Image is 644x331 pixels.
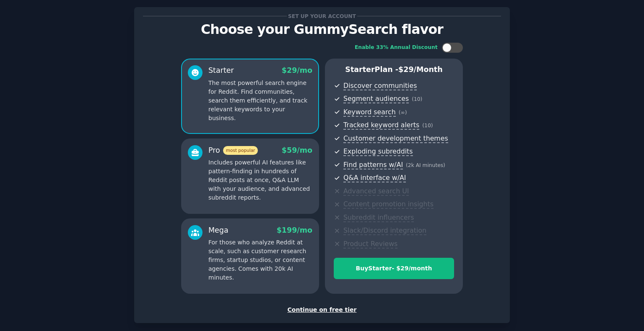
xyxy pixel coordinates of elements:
[334,64,454,75] p: Starter Plan -
[398,65,443,74] span: $ 29 /month
[343,226,426,235] span: Slack/Discord integration
[343,82,417,90] span: Discover communities
[143,22,501,37] p: Choose your GummySearch flavor
[287,12,358,21] span: Set up your account
[208,65,234,76] div: Starter
[343,174,406,182] span: Q&A interface w/AI
[343,134,448,143] span: Customer development themes
[343,95,409,103] span: Segment audiences
[277,226,312,234] span: $ 199 /mo
[143,305,501,314] div: Continue on free tier
[412,96,422,102] span: ( 10 )
[399,110,407,115] span: ( ∞ )
[343,147,413,156] span: Exploding subreddits
[334,264,454,273] div: Buy Starter - $ 29 /month
[223,146,258,155] span: most popular
[343,108,396,117] span: Keyword search
[208,238,312,282] p: For those who analyze Reddit at scale, such as customer research firms, startup studios, or conte...
[208,145,258,156] div: Pro
[422,123,433,128] span: ( 10 )
[334,258,454,279] button: BuyStarter- $29/month
[343,240,397,249] span: Product Reviews
[282,146,312,154] span: $ 59 /mo
[208,158,312,202] p: Includes powerful AI features like pattern-finding in hundreds of Reddit posts at once, Q&A LLM w...
[208,225,229,236] div: Mega
[406,162,445,168] span: ( 2k AI minutes )
[355,44,438,51] div: Enable 33% Annual Discount
[343,187,409,196] span: Advanced search UI
[343,213,414,222] span: Subreddit influencers
[343,161,403,169] span: Find patterns w/AI
[282,66,312,74] span: $ 29 /mo
[343,200,434,209] span: Content promotion insights
[343,121,419,130] span: Tracked keyword alerts
[208,79,312,123] p: The most powerful search engine for Reddit. Find communities, search them efficiently, and track ...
